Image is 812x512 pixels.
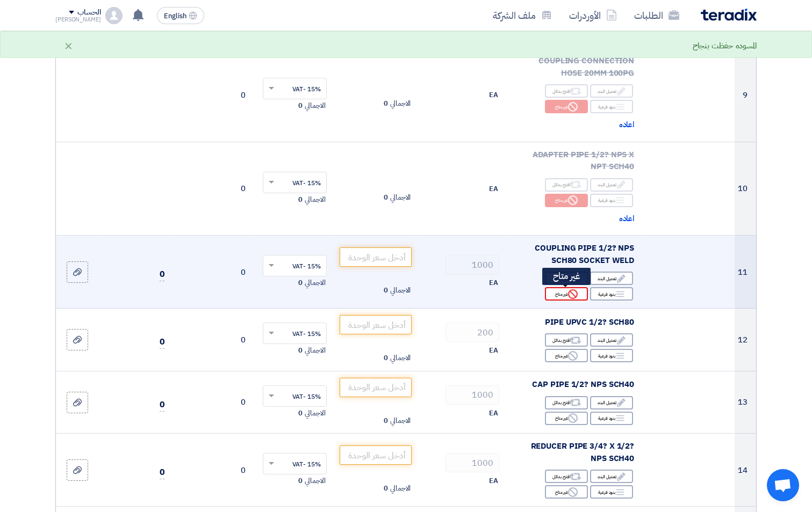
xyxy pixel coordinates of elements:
td: 0 [173,48,254,142]
div: تعديل البند [590,470,633,483]
span: اعاده [619,213,635,225]
span: الاجمالي [390,98,411,109]
span: EA [489,345,498,356]
span: COUPLING PIPE 1/2? NPS SCH80 SOCKET WELD [535,242,634,266]
div: [PERSON_NAME] [55,17,101,23]
td: 0 [173,434,254,507]
td: 0 [173,142,254,236]
span: الاجمالي [390,483,411,494]
input: أدخل سعر الوحدة [340,315,412,334]
input: أدخل سعر الوحدة [340,378,412,397]
span: 0 [298,345,303,356]
span: 0 [384,415,388,426]
span: الاجمالي [390,353,411,363]
div: بنود فرعية [590,349,633,362]
span: CAP PIPE 1/2? NPS SCH40 [532,378,634,390]
td: 0 [173,309,254,371]
div: تعديل البند [590,84,633,98]
span: الاجمالي [305,100,325,111]
span: 0 [384,98,388,109]
input: أدخل سعر الوحدة [340,445,412,465]
span: ADAPTER PIPE 1/2? NPS X NPT SCH40 [533,149,634,173]
td: 12 [735,309,756,371]
td: 9 [735,48,756,142]
div: تعديل البند [590,333,633,347]
div: اقترح بدائل [545,84,588,98]
div: اقترح بدائل [545,178,588,192]
span: 0 [298,408,303,419]
div: غير متاح [545,194,588,207]
div: غير متاح [545,287,588,301]
span: 0 [160,335,165,349]
input: RFQ_STEP1.ITEMS.2.AMOUNT_TITLE [445,385,499,405]
span: الاجمالي [305,194,325,205]
span: 0 [298,277,303,288]
span: 0 [298,100,303,111]
input: أدخل سعر الوحدة [340,247,412,267]
span: 0 [384,483,388,494]
span: REDUCER PIPE 3/4? X 1/2? NPS SCH40 [531,440,635,464]
ng-select: VAT [263,172,327,193]
span: 0 [160,466,165,479]
span: 0 [160,398,165,412]
span: COUPLING CONNECTION HOSE 20MM 100PG [538,55,634,79]
span: EA [489,408,498,419]
span: الاجمالي [390,192,411,203]
div: غير متاح [545,412,588,425]
div: × [64,39,73,52]
div: بنود فرعية [590,100,633,113]
div: اقترح بدائل [545,396,588,409]
div: بنود فرعية [590,194,633,207]
a: ملف الشركة [484,3,561,28]
td: 13 [735,371,756,434]
span: الاجمالي [305,476,325,486]
div: بنود فرعية [590,485,633,499]
div: غير متاح [542,268,591,285]
span: 0 [298,476,303,486]
span: الاجمالي [305,277,325,288]
ng-select: VAT [263,453,327,474]
td: 0 [173,236,254,309]
div: تعديل البند [590,272,633,285]
div: بنود فرعية [590,287,633,301]
a: الأوردرات [561,3,626,28]
span: الاجمالي [390,415,411,426]
span: 0 [384,192,388,203]
div: بنود فرعية [590,412,633,425]
span: EA [489,277,498,288]
td: 10 [735,142,756,236]
span: EA [489,90,498,100]
ng-select: VAT [263,385,327,407]
img: Teradix logo [701,9,757,21]
span: 0 [384,353,388,363]
td: 11 [735,236,756,309]
td: 0 [173,371,254,434]
div: اقترح بدائل [545,333,588,347]
input: RFQ_STEP1.ITEMS.2.AMOUNT_TITLE [445,323,499,342]
button: English [157,7,204,24]
a: الطلبات [626,3,688,28]
div: الحساب [77,8,100,17]
ng-select: VAT [263,323,327,344]
span: الاجمالي [305,345,325,356]
div: تعديل البند [590,396,633,409]
span: English [164,12,186,20]
ng-select: VAT [263,78,327,99]
input: RFQ_STEP1.ITEMS.2.AMOUNT_TITLE [445,453,499,472]
img: profile_test.png [105,7,123,24]
span: 0 [160,268,165,281]
div: غير متاح [545,349,588,362]
div: المسوده حفظت بنجاح [693,40,757,52]
div: غير متاح [545,100,588,113]
span: 0 [384,285,388,296]
span: اعاده [619,119,635,131]
input: RFQ_STEP1.ITEMS.2.AMOUNT_TITLE [445,255,499,274]
span: EA [489,476,498,486]
ng-select: VAT [263,255,327,276]
td: 14 [735,434,756,507]
div: تعديل البند [590,178,633,192]
span: الاجمالي [305,408,325,419]
span: 0 [298,194,303,205]
div: غير متاح [545,485,588,499]
span: الاجمالي [390,285,411,296]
